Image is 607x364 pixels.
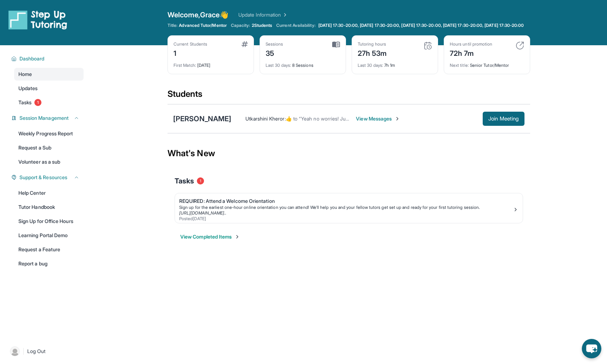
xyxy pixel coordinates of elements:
a: REQUIRED: Attend a Welcome OrientationSign up for the earliest one-hour online orientation you ca... [175,193,523,223]
span: Dashboard [19,55,45,62]
div: 1 [174,47,207,58]
div: 72h 7m [450,47,492,58]
img: card [332,41,340,48]
span: Title: [168,23,177,28]
span: First Match : [174,63,196,68]
a: Request a Feature [14,243,84,256]
div: [PERSON_NAME] [173,114,231,124]
a: Volunteer as a sub [14,155,84,168]
div: 7h 1m [358,58,432,68]
span: Capacity: [231,23,250,28]
img: Chevron-Right [395,116,400,122]
a: Learning Portal Demo [14,229,84,242]
a: Sign Up for Office Hours [14,215,84,228]
div: Posted [DATE] [179,216,513,222]
a: Report a bug [14,257,84,270]
a: Home [14,68,84,81]
div: Tutoring hours [358,41,387,47]
button: Join Meeting [483,112,524,126]
div: 35 [266,47,283,58]
button: Session Management [17,115,79,122]
div: Current Students [174,41,207,47]
img: user-img [10,346,20,356]
button: Dashboard [17,55,79,62]
a: [URL][DOMAIN_NAME].. [179,210,226,216]
a: Request a Sub [14,141,84,154]
span: 1 [197,177,204,184]
a: Weekly Progress Report [14,127,84,140]
a: Tutor Handbook [14,201,84,213]
span: Join Meeting [488,117,519,121]
div: 8 Sessions [266,58,340,68]
span: 1 [34,99,41,106]
button: chat-button [582,339,601,358]
span: View Messages [356,115,400,122]
span: Current Availability: [276,23,315,28]
a: Help Center [14,187,84,199]
span: Home [18,71,32,78]
span: Session Management [19,115,69,122]
span: Updates [18,85,38,92]
div: Sign up for the earliest one-hour online orientation you can attend! We’ll help you and your fell... [179,205,513,210]
div: Senior Tutor/Mentor [450,58,524,68]
div: Students [168,88,530,104]
div: REQUIRED: Attend a Welcome Orientation [179,198,513,205]
img: card [424,41,432,50]
span: | [23,347,24,356]
img: logo [8,10,67,30]
img: Chevron Right [281,11,288,18]
span: Support & Resources [19,174,67,181]
span: Log Out [27,348,46,355]
span: Utkarshini Kheror : [245,116,285,122]
span: Tasks [175,176,194,186]
span: Last 30 days : [266,63,291,68]
span: Tasks [18,99,32,106]
div: What's New [168,138,530,169]
span: ​👍​ to “ Yeah no worries! Just let me know when she's able to log on ” [286,116,440,122]
a: |Log Out [7,344,84,359]
span: 2 Students [252,23,272,28]
div: Hours until promotion [450,41,492,47]
a: Update Information [238,11,288,18]
img: card [516,41,524,50]
a: Updates [14,82,84,95]
button: View Completed Items [180,233,240,240]
span: Welcome, Grace 👋 [168,10,228,20]
span: Next title : [450,63,469,68]
span: Advanced Tutor/Mentor [179,23,226,28]
div: Sessions [266,41,283,47]
a: [DATE] 17:30-20:00, [DATE] 17:30-20:00, [DATE] 17:30-20:00, [DATE] 17:30-20:00, [DATE] 17:30-20:00 [317,23,526,28]
img: card [242,41,248,47]
div: 27h 53m [358,47,387,58]
span: Last 30 days : [358,63,383,68]
a: Tasks1 [14,96,84,109]
button: Support & Resources [17,174,79,181]
span: [DATE] 17:30-20:00, [DATE] 17:30-20:00, [DATE] 17:30-20:00, [DATE] 17:30-20:00, [DATE] 17:30-20:00 [318,23,524,28]
div: [DATE] [174,58,248,68]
